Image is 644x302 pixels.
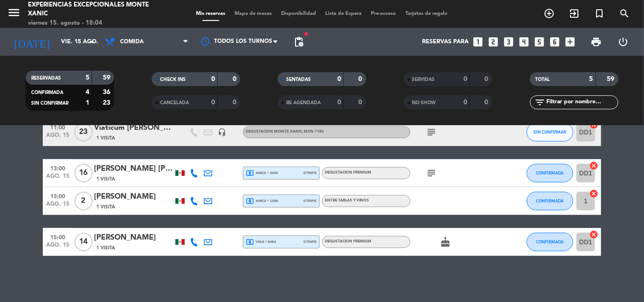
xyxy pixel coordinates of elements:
i: add_circle_outline [543,8,555,19]
i: filter_list [535,97,546,108]
strong: 0 [211,99,215,106]
button: CONFIRMADA [527,233,573,251]
span: amex * 3000 [246,169,278,177]
span: CONFIRMADA [537,170,564,175]
span: SERVIDAS [412,77,435,82]
span: 16 [74,164,93,182]
span: 1 Visita [96,134,115,142]
span: visa * 8484 [246,238,276,246]
i: subject [426,168,437,179]
span: 11:00 [46,121,69,132]
span: 23 [74,123,93,141]
div: [PERSON_NAME] [PERSON_NAME] [94,163,173,175]
div: viernes 15. agosto - 18:04 [28,19,154,28]
span: CANCELADA [160,101,189,105]
i: local_atm [246,169,254,177]
span: ago. 15 [46,132,69,143]
button: SIN CONFIRMAR [527,123,573,141]
span: Mapa de mesas [230,11,277,16]
span: 1 Visita [96,244,115,252]
div: Viaticum [PERSON_NAME] [94,122,173,134]
i: cancel [589,161,598,170]
i: cake [440,236,451,248]
span: print [591,36,602,47]
strong: 36 [103,89,112,95]
strong: 23 [103,100,112,106]
span: DEGUSTACION PREMIUM [325,240,371,243]
span: ago. 15 [46,173,69,184]
span: SIN CONFIRMAR [31,101,68,106]
div: [PERSON_NAME] [94,232,173,244]
span: Mis reservas [192,11,230,16]
span: CHECK INS [160,77,186,82]
span: Reservas para [422,39,469,45]
span: ENTRE TABLAS Y VINOS [325,199,369,202]
i: local_atm [246,197,254,205]
strong: 0 [337,99,341,106]
span: NO SHOW [412,101,436,105]
strong: 0 [463,76,467,82]
span: 2 [74,192,93,210]
span: DEGUSTACION MONTE XANIC [246,130,324,134]
span: Comida [120,39,144,45]
span: 13:00 [46,190,69,201]
strong: 0 [358,99,364,106]
span: ago. 15 [46,242,69,253]
strong: 0 [211,76,215,82]
span: RE AGENDADA [286,101,321,105]
i: search [619,8,630,19]
i: looks_3 [503,36,515,48]
strong: 5 [86,74,89,81]
strong: 0 [484,76,490,82]
button: CONFIRMADA [527,164,573,182]
span: BUSCAR [612,6,637,21]
span: 1 Visita [96,175,115,183]
span: CONFIRMADA [537,198,564,203]
span: WALK IN [562,6,587,21]
i: [DATE] [7,32,56,52]
i: looks_6 [549,36,561,48]
span: Reserva especial [587,6,612,21]
strong: 0 [484,99,490,106]
span: Tarjetas de regalo [401,11,453,16]
button: menu [7,6,21,23]
button: CONFIRMADA [527,192,573,210]
i: looks_two [487,36,499,48]
i: looks_4 [518,36,530,48]
i: cancel [589,189,598,198]
span: Lista de Espera [321,11,367,16]
div: Experiencias Excepcionales Monte Xanic [28,0,154,19]
i: looks_5 [533,36,545,48]
i: looks_one [472,36,484,48]
span: stripe [303,239,317,245]
span: Disponibilidad [277,11,321,16]
i: menu [7,6,21,20]
span: ago. 15 [46,201,69,212]
span: CONFIRMADA [537,239,564,244]
span: SENTADAS [286,77,311,82]
span: stripe [303,170,317,176]
strong: 0 [463,99,467,106]
i: headset_mic [218,128,226,136]
strong: 1 [86,100,89,106]
strong: 59 [607,76,616,82]
span: amex * 1006 [246,197,278,205]
span: 14 [74,233,93,251]
strong: 0 [233,76,238,82]
i: exit_to_app [569,8,580,19]
i: local_atm [246,238,254,246]
i: add_box [564,36,576,48]
span: SIN CONFIRMAR [534,129,567,134]
div: LOG OUT [610,28,637,56]
span: fiber_manual_record [303,31,309,37]
span: 13:00 [46,162,69,173]
div: [PERSON_NAME] [94,191,173,203]
span: RESERVADAS [31,76,61,81]
span: , MXN 1180 [302,130,324,134]
span: TOTAL [536,77,550,82]
span: 1 Visita [96,203,115,211]
strong: 0 [337,76,341,82]
span: 15:00 [46,231,69,242]
i: arrow_drop_down [87,36,98,47]
span: pending_actions [293,36,304,47]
